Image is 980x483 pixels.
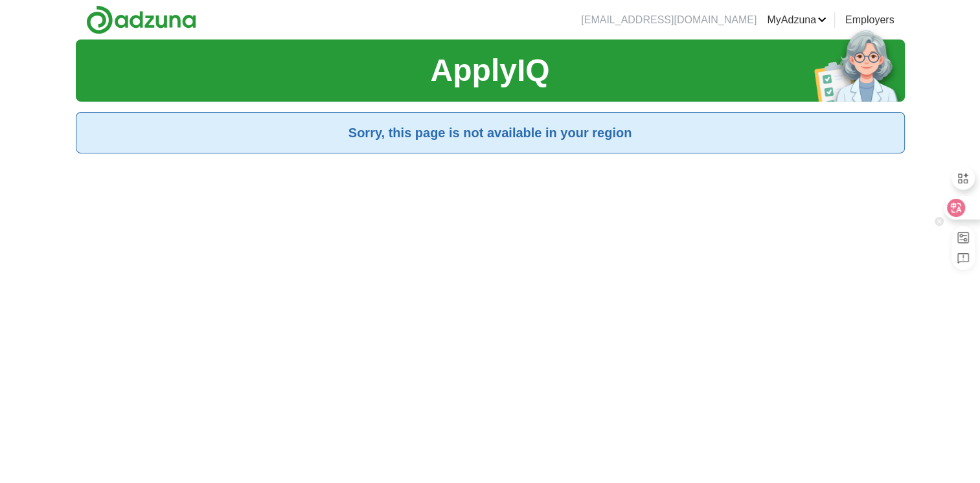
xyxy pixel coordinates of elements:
[87,123,894,142] h2: Sorry, this page is not available in your region
[430,47,549,94] h1: ApplyIQ
[767,12,826,28] a: MyAdzuna
[86,5,196,34] img: Adzuna logo
[845,12,895,28] a: Employers
[581,12,757,28] li: [EMAIL_ADDRESS][DOMAIN_NAME]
